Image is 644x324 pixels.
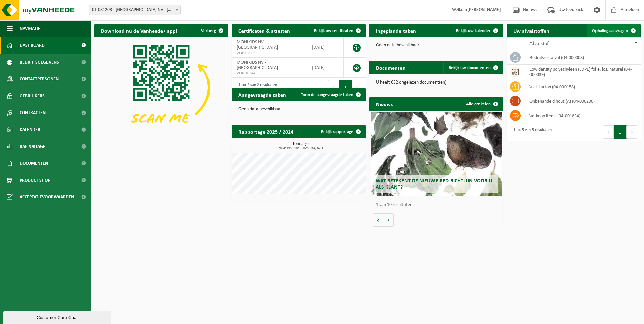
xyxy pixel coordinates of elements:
span: Kalender [20,121,40,138]
h2: Nieuws [369,97,399,110]
img: Download de VHEPlus App [94,37,228,138]
td: low density polyethyleen (LDPE) folie, los, naturel (04-000039) [524,65,641,79]
td: [DATE] [307,37,343,58]
span: Gebruikers [20,88,45,104]
span: VLA610344 [237,71,301,76]
td: bedrijfsrestafval (04-000008) [524,50,641,65]
span: MONIKIDS NV - [GEOGRAPHIC_DATA] [237,40,278,50]
a: Bekijk rapportage [316,125,365,138]
a: Ophaling aanvragen [587,24,640,37]
span: Bekijk uw certificaten [314,29,353,33]
button: Vorige [373,213,383,227]
h2: Ingeplande taken [369,24,423,37]
span: Dashboard [20,37,45,54]
span: Ophaling aanvragen [592,29,628,33]
td: vlak karton (04-000158) [524,79,641,94]
span: 01-081208 - MONIKIDS NV - SINT-NIKLAAS [89,5,180,15]
span: Contactpersonen [20,71,59,88]
a: Bekijk uw kalender [451,24,503,37]
h2: Rapportage 2025 / 2024 [232,125,300,138]
a: Bekijk uw documenten [443,61,503,74]
iframe: chat widget [3,309,112,324]
span: Bekijk uw kalender [456,29,491,33]
span: Wat betekent de nieuwe RED-richtlijn voor u als klant? [376,178,492,190]
span: MONIKIDS NV - [GEOGRAPHIC_DATA] [237,60,278,70]
button: Volgende [383,213,394,227]
p: U heeft 632 ongelezen document(en). [376,80,496,85]
h3: Tonnage [235,142,366,150]
a: Bekijk uw certificaten [309,24,365,37]
div: 1 tot 5 van 5 resultaten [510,125,552,139]
button: Next [352,80,362,94]
a: Toon de aangevraagde taken [296,88,365,101]
button: Verberg [196,24,228,37]
td: [DATE] [307,58,343,78]
p: Geen data beschikbaar. [238,107,359,112]
a: Alle artikelen [461,97,503,111]
h2: Aangevraagde taken [232,88,293,101]
span: 01-081208 - MONIKIDS NV - SINT-NIKLAAS [89,5,181,15]
h2: Uw afvalstoffen [507,24,556,37]
strong: [PERSON_NAME] [467,7,501,12]
span: Bekijk uw documenten [449,66,491,70]
span: Verberg [201,29,216,33]
p: Geen data beschikbaar. [376,43,496,48]
button: 1 [339,80,352,94]
span: Contracten [20,104,46,121]
span: 2024: 195,310 t - 2025: 164,340 t [235,147,366,150]
span: Product Shop [20,172,50,189]
span: Afvalstof [529,41,549,46]
span: Toon de aangevraagde taken [301,93,353,97]
div: 1 tot 2 van 2 resultaten [235,79,277,94]
span: Documenten [20,155,48,172]
span: VLA902963 [237,51,301,56]
h2: Certificaten & attesten [232,24,297,37]
span: Bedrijfsgegevens [20,54,59,71]
button: 1 [614,125,627,139]
button: Next [627,125,637,139]
button: Previous [603,125,614,139]
h2: Download nu de Vanheede+ app! [94,24,184,37]
p: 1 van 10 resultaten [376,203,500,207]
span: Rapportage [20,138,45,155]
h2: Documenten [369,61,412,74]
a: Wat betekent de nieuwe RED-richtlijn voor u als klant? [371,112,502,196]
span: Acceptatievoorwaarden [20,189,74,205]
td: onbehandeld hout (A) (04-000200) [524,94,641,108]
span: Navigatie [20,20,40,37]
td: verkoop items (04-001834) [524,108,641,123]
button: Previous [328,80,339,94]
